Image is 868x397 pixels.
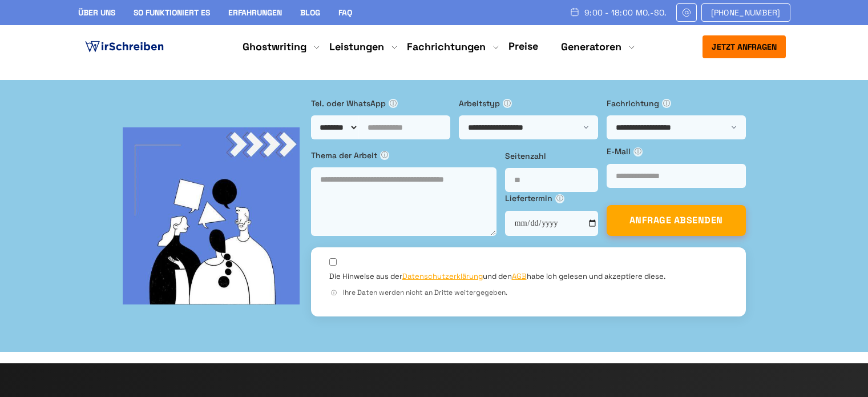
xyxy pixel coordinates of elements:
[402,271,483,281] a: Datenschutzerklärung
[78,7,115,18] a: Über uns
[243,40,306,54] a: Ghostwriting
[701,3,790,22] a: [PHONE_NUMBER]
[555,194,564,203] span: ⓘ
[703,35,786,58] button: Jetzt anfragen
[633,147,643,157] span: ⓘ
[681,8,692,17] img: Email
[662,99,671,108] span: ⓘ
[459,97,598,110] label: Arbeitstyp
[228,7,282,18] a: Erfahrungen
[508,39,538,53] a: Preise
[505,150,598,162] label: Seitenzahl
[512,271,527,281] a: AGB
[311,149,496,162] label: Thema der Arbeit
[584,8,667,17] span: 9:00 - 18:00 Mo.-So.
[311,97,450,110] label: Tel. oder WhatsApp
[607,145,746,158] label: E-Mail
[407,40,486,54] a: Fachrichtungen
[123,127,300,304] img: bg
[505,192,598,204] label: Liefertermin
[503,99,512,108] span: ⓘ
[389,99,398,108] span: ⓘ
[329,288,338,298] span: ⓘ
[711,8,781,17] span: [PHONE_NUMBER]
[561,40,621,54] a: Generatoren
[83,38,166,55] img: logo ghostwriter-österreich
[380,151,389,160] span: ⓘ
[134,7,210,18] a: So funktioniert es
[329,271,665,282] label: Die Hinweise aus der und den habe ich gelesen und akzeptiere diese.
[329,287,728,298] div: Ihre Daten werden nicht an Dritte weitergegeben.
[607,205,746,236] button: ANFRAGE ABSENDEN
[300,7,320,18] a: Blog
[329,40,384,54] a: Leistungen
[607,97,746,110] label: Fachrichtung
[570,7,580,17] img: Schedule
[338,7,352,18] a: FAQ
